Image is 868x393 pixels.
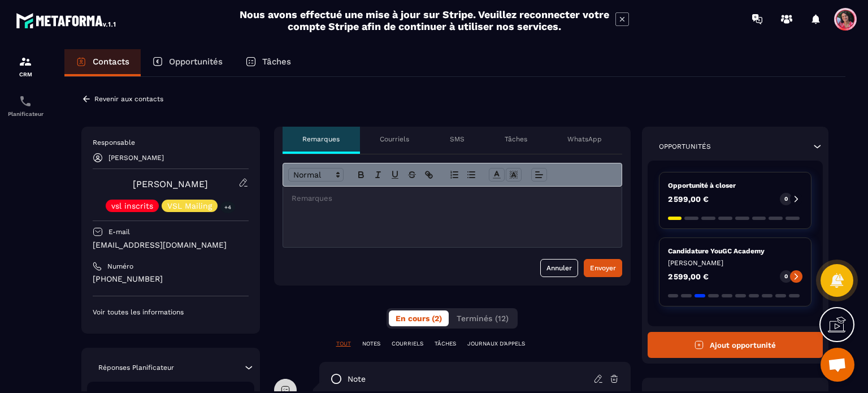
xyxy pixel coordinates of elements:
[93,138,249,147] p: Responsable
[668,247,803,256] p: Candidature YouGC Academy
[133,179,208,189] a: [PERSON_NAME]
[336,340,351,348] p: TOUT
[380,135,409,144] p: Courriels
[169,57,223,67] p: Opportunités
[167,202,212,210] p: VSL Mailing
[505,135,527,144] p: Tâches
[668,195,709,203] p: 2 599,00 €
[435,340,456,348] p: TÂCHES
[668,273,709,280] p: 2 599,00 €
[239,8,610,32] h2: Nous avons effectué une mise à jour sur Stripe. Veuillez reconnecter votre compte Stripe afin de ...
[396,314,442,323] span: En cours (2)
[821,348,854,382] div: Ouvrir le chat
[93,240,249,251] p: [EMAIL_ADDRESS][DOMAIN_NAME]
[302,135,340,144] p: Remarques
[108,227,130,236] p: E-mail
[668,181,803,190] p: Opportunité à closer
[220,201,235,213] p: +4
[784,195,788,203] p: 0
[98,363,174,372] p: Réponses Planificateur
[19,94,32,108] img: scheduler
[450,310,515,326] button: Terminés (12)
[93,308,249,317] p: Voir toutes les informations
[467,340,525,348] p: JOURNAUX D'APPELS
[3,46,48,86] a: formationformationCRM
[648,332,823,358] button: Ajout opportunité
[389,310,449,326] button: En cours (2)
[784,273,788,280] p: 0
[348,374,366,385] p: note
[234,49,302,76] a: Tâches
[3,111,48,117] p: Planificateur
[584,259,622,277] button: Envoyer
[540,259,578,277] button: Annuler
[64,49,141,76] a: Contacts
[141,49,234,76] a: Opportunités
[108,154,164,162] p: [PERSON_NAME]
[16,10,118,31] img: logo
[3,86,48,126] a: schedulerschedulerPlanificateur
[659,142,711,151] p: Opportunités
[362,340,380,348] p: NOTES
[19,55,32,68] img: formation
[262,57,291,67] p: Tâches
[567,135,602,144] p: WhatsApp
[457,314,509,323] span: Terminés (12)
[93,274,249,284] p: [PHONE_NUMBER]
[450,135,465,144] p: SMS
[392,340,423,348] p: COURRIELS
[3,71,48,77] p: CRM
[107,262,133,271] p: Numéro
[668,258,803,267] p: [PERSON_NAME]
[111,202,153,210] p: vsl inscrits
[94,95,163,103] p: Revenir aux contacts
[93,57,129,67] p: Contacts
[590,262,616,274] div: Envoyer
